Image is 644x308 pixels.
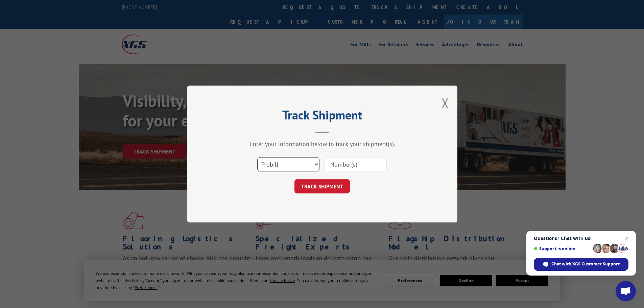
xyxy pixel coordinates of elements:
[442,94,449,112] button: Close modal
[623,234,631,242] span: Close chat
[221,140,424,148] div: Enter your information below to track your shipment(s).
[534,258,628,271] div: Chat with XGS Customer Support
[325,157,387,171] input: Number(s)
[616,281,636,301] div: Open chat
[534,246,591,251] span: Support is online
[294,179,350,193] button: TRACK SHIPMENT
[221,110,424,123] h2: Track Shipment
[534,236,628,241] span: Questions? Chat with us!
[551,261,620,267] span: Chat with XGS Customer Support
